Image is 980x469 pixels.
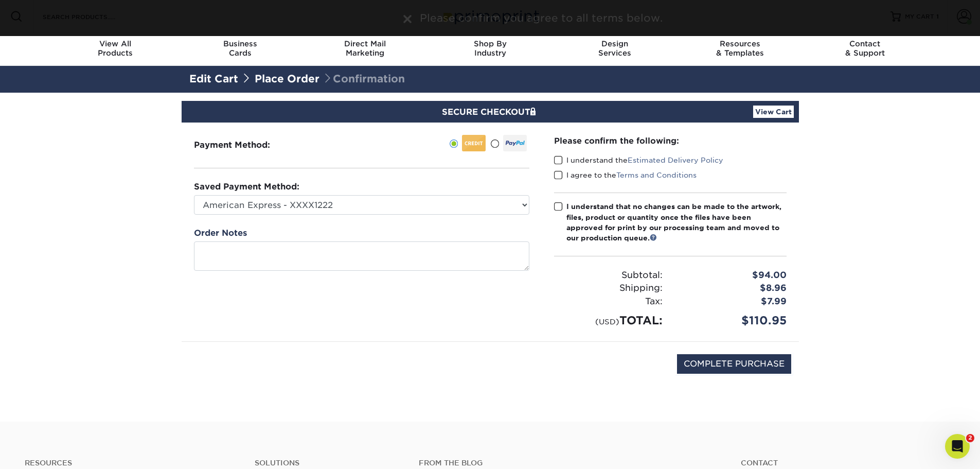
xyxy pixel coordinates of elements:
a: Estimated Delivery Policy [628,156,723,164]
a: Resources& Templates [678,33,803,66]
div: Subtotal: [546,269,670,282]
a: View AllProducts [53,33,178,66]
a: Edit Cart [189,73,238,85]
h3: Payment Method: [194,140,295,150]
div: Tax: [546,295,670,308]
span: Shop By [427,39,553,48]
h4: Solutions [255,459,403,467]
div: $8.96 [670,282,794,295]
span: View All [53,39,178,48]
div: Marketing [302,39,427,58]
img: close [403,15,412,23]
span: Please confirm you agree to all terms below. [420,12,663,24]
input: COMPLETE PURCHASE [677,354,791,374]
div: I understand that no changes can be made to the artwork, files, product or quantity once the file... [566,201,787,244]
div: & Support [803,39,928,58]
h4: From the Blog [419,459,713,467]
label: Saved Payment Method: [194,181,299,193]
a: Contact& Support [803,33,928,66]
span: Design [553,39,678,48]
small: (USD) [595,317,619,326]
label: I understand the [554,155,723,165]
div: Products [53,39,178,58]
h4: Resources [25,459,239,467]
div: Please confirm the following: [554,135,787,147]
div: & Templates [678,39,803,58]
div: Services [553,39,678,58]
a: Terms and Conditions [616,171,697,179]
a: DesignServices [553,33,678,66]
a: Shop ByIndustry [427,33,553,66]
a: View Cart [753,106,794,118]
div: $110.95 [670,312,794,329]
a: Place Order [255,73,319,85]
span: Contact [803,39,928,48]
label: I agree to the [554,170,697,180]
div: $7.99 [670,295,794,308]
span: Business [177,39,302,48]
span: Resources [678,39,803,48]
a: BusinessCards [177,33,302,66]
a: Contact [741,459,955,467]
iframe: Intercom live chat [945,434,970,459]
div: Industry [427,39,553,58]
label: Order Notes [194,227,247,239]
span: Confirmation [323,73,405,85]
div: $94.00 [670,269,794,282]
span: 2 [966,434,974,442]
img: DigiCert Secured Site Seal [189,354,241,385]
div: Cards [177,39,302,58]
div: TOTAL: [546,312,670,329]
div: Shipping: [546,282,670,295]
span: Direct Mail [302,39,427,48]
span: SECURE CHECKOUT [442,107,539,117]
a: Direct MailMarketing [302,33,427,66]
